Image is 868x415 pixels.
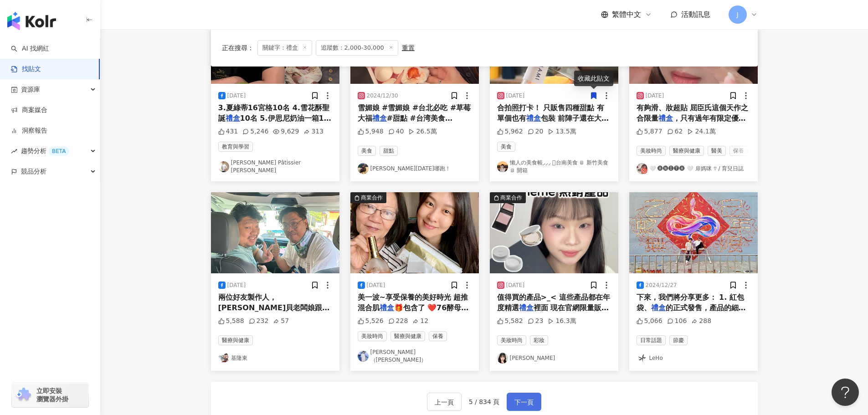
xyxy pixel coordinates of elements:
div: 13.5萬 [548,127,576,136]
div: post-image商業合作 [490,192,618,273]
span: 資源庫 [21,79,40,100]
span: 保養 [729,146,748,156]
div: 5,526 [358,317,384,326]
span: 美妝時尚 [637,146,666,156]
div: 24.1萬 [687,127,715,136]
div: [DATE] [367,282,385,289]
button: 上一頁 [427,393,462,411]
div: 232 [249,317,269,326]
span: 美一波~享受保養的美好時光 超推混合肌 [358,293,468,312]
img: KOL Avatar [497,353,508,364]
img: KOL Avatar [358,351,369,362]
div: 16.3萬 [548,317,576,326]
span: 5 / 834 頁 [469,398,500,405]
mark: 禮盒 [519,303,534,312]
div: 26.5萬 [408,127,437,136]
span: 活動訊息 [681,10,710,19]
span: 10名 5.伊思尼奶油一箱10名 6 [218,114,331,133]
div: 商業合作 [361,193,383,202]
div: 重置 [402,44,415,51]
mark: 禮盒 [226,114,240,123]
img: KOL Avatar [497,161,508,172]
img: post-image [350,192,479,273]
img: post-image [629,192,758,273]
span: 正在搜尋 ： [222,44,254,51]
span: 醫療與健康 [669,146,704,156]
span: 美妝時尚 [358,331,387,341]
span: 醫療與健康 [390,331,425,341]
button: 下一頁 [507,393,541,411]
div: 5,948 [358,127,384,136]
span: 的正式發售，產品的細節。 2. 壁畫 [637,303,746,322]
a: KOL Avatar懶人の美食帳⸝⸝⸝ 𓍯台南美食 ꊞ 新竹美食 ꊞ 開箱 [497,159,611,174]
span: ，只有過年有限定優惠哦 原價$110 [637,114,746,133]
mark: 禮盒 [372,114,387,123]
div: [DATE] [227,92,246,100]
img: post-image [211,192,339,273]
span: 教育與學習 [218,142,253,152]
span: 兩位好友製作人，[PERSON_NAME]貝老闆娘跟老闆的 [218,293,330,322]
div: 收藏此貼文 [574,71,613,86]
a: KOL AvatarLeHo [637,353,750,364]
a: KOL Avatar基隆東 [218,353,332,364]
div: 5,246 [242,127,268,136]
mark: 禮盒 [380,303,394,312]
div: [DATE] [506,92,525,100]
div: BETA [48,147,69,156]
div: 313 [303,127,324,136]
span: 下來，我們將分享更多： 1. 紅包袋、 [637,293,744,312]
img: KOL Avatar [637,163,647,174]
span: 追蹤數：2,000-30,000 [316,40,398,56]
span: 醫療與健康 [218,335,253,345]
span: 包裝 前陣子還在大排長龍不過最近去已 [497,114,609,133]
div: 12 [412,317,428,326]
div: 40 [388,127,404,136]
span: 上一頁 [435,397,454,408]
span: 保養 [429,331,447,341]
mark: 禮盒 [658,114,673,123]
a: 洞察報告 [11,126,47,135]
div: 2024/12/30 [367,92,398,100]
span: 繁體中文 [612,10,641,20]
div: 9,629 [273,127,299,136]
mark: 禮盒 [526,114,541,123]
div: 228 [388,317,408,326]
span: 立即安裝 瀏覽器外掛 [36,387,68,403]
mark: 禮盒 [651,303,666,312]
span: 彩妝 [530,335,548,345]
span: 節慶 [669,335,688,345]
span: 競品分析 [21,161,46,182]
div: 106 [667,317,687,326]
img: KOL Avatar [218,161,229,172]
span: 美妝時尚 [497,335,526,345]
a: chrome extension立即安裝 瀏覽器外掛 [12,383,88,407]
a: KOL Avatar[PERSON_NAME] [497,353,611,364]
div: 62 [667,127,683,136]
div: 23 [528,317,544,326]
span: 趨勢分析 [21,141,69,161]
a: KOL Avatar[PERSON_NAME] Pâtissier [PERSON_NAME] [218,159,332,174]
img: logo [7,12,56,30]
img: chrome extension [15,388,32,402]
span: J [736,10,738,20]
span: 雪媚娘 #雪媚娘 #台北必吃 #草莓大福 [358,103,471,122]
div: 431 [218,127,238,136]
span: 值得買的產品>_< 這些產品都在年度精選 [497,293,610,312]
div: 5,962 [497,127,523,136]
a: KOL Avatar[PERSON_NAME][DATE]哪跑！ [358,163,472,174]
div: post-image商業合作 [350,192,479,273]
div: 2024/12/27 [646,282,677,289]
span: 關鍵字：禮盒 [257,40,312,56]
img: KOL Avatar [358,163,369,174]
span: 美食 [358,146,376,156]
img: KOL Avatar [637,353,647,364]
div: 20 [528,127,544,136]
div: 5,877 [637,127,663,136]
div: 商業合作 [500,193,522,202]
span: 美食 [497,142,515,152]
span: 🎁包含了 ❤️76酵母胺基酸淨膚潔 [358,303,469,322]
span: 日常話題 [637,335,666,345]
div: [DATE] [506,282,525,289]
